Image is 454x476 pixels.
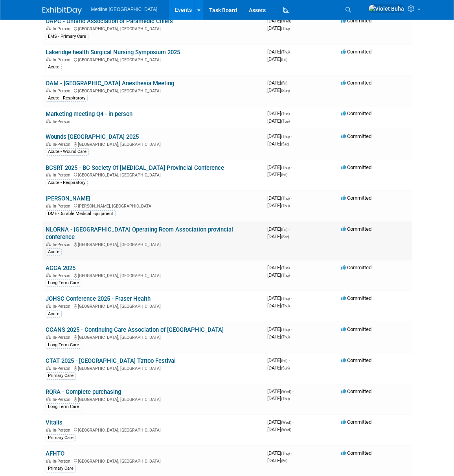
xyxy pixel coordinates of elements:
[267,295,292,301] span: [DATE]
[46,18,173,25] a: OAPC - Ontario Association of Paramedic Chiefs
[46,450,64,457] a: AFHTO
[46,56,261,62] div: [GEOGRAPHIC_DATA], [GEOGRAPHIC_DATA]
[46,326,224,333] a: CCANS 2025 - Continuing Care Association of [GEOGRAPHIC_DATA]
[46,426,261,433] div: [GEOGRAPHIC_DATA], [GEOGRAPHIC_DATA]
[281,26,290,31] span: (Thu)
[53,242,73,247] span: In-Person
[46,87,261,94] div: [GEOGRAPHIC_DATA], [GEOGRAPHIC_DATA]
[281,358,287,363] span: (Fri)
[281,235,289,239] span: (Sat)
[291,133,292,139] span: -
[267,272,290,278] span: [DATE]
[267,141,289,147] span: [DATE]
[46,164,224,171] a: BCSRT 2025 - BC Society Of [MEDICAL_DATA] Provincial Conference
[46,366,51,370] img: In-Person Event
[341,450,371,456] span: Committed
[281,50,290,54] span: (Thu)
[267,80,290,86] span: [DATE]
[267,226,290,232] span: [DATE]
[46,311,62,318] div: Acute
[46,148,89,155] div: Acute - Wound Care
[341,226,371,232] span: Committed
[267,49,292,55] span: [DATE]
[341,357,371,363] span: Committed
[46,110,132,118] a: Marketing meeting Q4 - in person
[46,202,261,209] div: [PERSON_NAME], [GEOGRAPHIC_DATA]
[53,366,73,371] span: In-Person
[46,64,62,71] div: Acute
[281,296,290,301] span: (Thu)
[341,388,371,394] span: Committed
[267,133,292,139] span: [DATE]
[267,233,289,239] span: [DATE]
[267,25,290,31] span: [DATE]
[53,273,73,278] span: In-Person
[42,7,82,15] img: ExhibitDay
[281,273,290,278] span: (Thu)
[46,342,81,349] div: Long Term Care
[291,265,292,270] span: -
[53,173,73,178] span: In-Person
[281,81,287,85] span: (Fri)
[46,396,261,402] div: [GEOGRAPHIC_DATA], [GEOGRAPHIC_DATA]
[267,18,294,24] span: [DATE]
[46,459,51,463] img: In-Person Event
[53,119,73,124] span: In-Person
[46,465,76,472] div: Primary Care
[46,365,261,371] div: [GEOGRAPHIC_DATA], [GEOGRAPHIC_DATA]
[46,210,116,217] div: DME -Durable Medical Equipment
[267,164,292,170] span: [DATE]
[46,273,51,277] img: In-Person Event
[46,403,81,410] div: Long Term Care
[289,80,290,86] span: -
[46,95,88,102] div: Acute - Respiratory
[46,265,75,272] a: ACCA 2025
[291,450,292,456] span: -
[267,87,290,93] span: [DATE]
[267,365,290,371] span: [DATE]
[267,450,292,456] span: [DATE]
[46,242,51,246] img: In-Person Event
[291,49,292,55] span: -
[46,419,62,426] a: Vitalis
[368,4,404,13] img: Violet Buha
[281,335,290,339] span: (Thu)
[46,195,90,202] a: [PERSON_NAME]
[53,459,73,464] span: In-Person
[341,265,371,270] span: Committed
[281,266,290,270] span: (Tue)
[341,133,371,139] span: Committed
[46,372,76,379] div: Primary Care
[281,134,290,139] span: (Thu)
[46,279,81,287] div: Long Term Care
[46,226,233,241] a: NLORNA - [GEOGRAPHIC_DATA] Operating Room Association provincial conference
[53,142,73,147] span: In-Person
[46,272,261,278] div: [GEOGRAPHIC_DATA], [GEOGRAPHIC_DATA]
[46,179,88,186] div: Acute - Respiratory
[281,304,290,308] span: (Thu)
[53,26,73,31] span: In-Person
[46,80,174,87] a: OAM - [GEOGRAPHIC_DATA] Anesthesia Meeting
[267,171,287,177] span: [DATE]
[46,241,261,247] div: [GEOGRAPHIC_DATA], [GEOGRAPHIC_DATA]
[281,451,290,456] span: (Thu)
[281,173,287,177] span: (Fri)
[46,434,76,441] div: Primary Care
[46,248,62,255] div: Acute
[46,33,88,40] div: EMS - Primary Care
[291,164,292,170] span: -
[267,118,290,124] span: [DATE]
[46,25,261,31] div: [GEOGRAPHIC_DATA], [GEOGRAPHIC_DATA]
[267,357,290,363] span: [DATE]
[281,196,290,200] span: (Thu)
[291,195,292,201] span: -
[46,295,151,302] a: JOHSC Conference 2025 - Fraser Health
[281,57,287,62] span: (Fri)
[46,357,176,364] a: CTAT 2025 - [GEOGRAPHIC_DATA] Tattoo Festival
[267,458,287,463] span: [DATE]
[341,195,371,201] span: Committed
[46,388,121,395] a: RQRA - Complete purchasing
[46,458,261,464] div: [GEOGRAPHIC_DATA], [GEOGRAPHIC_DATA]
[46,335,51,339] img: In-Person Event
[53,335,73,340] span: In-Person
